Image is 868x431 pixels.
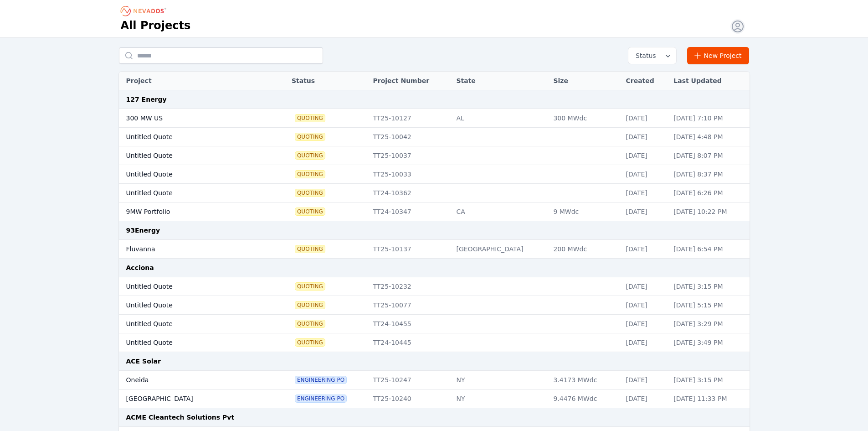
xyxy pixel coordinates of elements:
[295,376,346,384] span: Engineering PO
[295,171,325,178] span: Quoting
[119,277,264,296] td: Untitled Quote
[121,18,191,33] h1: All Projects
[119,184,264,203] td: Untitled Quote
[549,203,621,221] td: 9 MWdc
[452,72,549,90] th: State
[368,240,452,259] td: TT25-10137
[295,208,325,215] span: Quoting
[295,152,325,159] span: Quoting
[295,133,325,140] span: Quoting
[669,371,749,389] td: [DATE] 3:15 PM
[621,109,669,128] td: [DATE]
[119,146,750,165] tr: Untitled QuoteQuotingTT25-10037[DATE][DATE] 8:07 PM
[119,315,750,333] tr: Untitled QuoteQuotingTT24-10455[DATE][DATE] 3:29 PM
[621,240,669,259] td: [DATE]
[621,315,669,333] td: [DATE]
[119,240,264,259] td: Fluvanna
[669,277,749,296] td: [DATE] 3:15 PM
[621,203,669,221] td: [DATE]
[119,165,750,184] tr: Untitled QuoteQuotingTT25-10033[DATE][DATE] 8:37 PM
[295,320,325,327] span: Quoting
[549,371,621,389] td: 3.4173 MWdc
[621,72,669,90] th: Created
[119,371,750,389] tr: OneidaEngineering POTT25-10247NY3.4173 MWdc[DATE][DATE] 3:15 PM
[452,389,549,408] td: NY
[119,296,750,315] tr: Untitled QuoteQuotingTT25-10077[DATE][DATE] 5:15 PM
[632,51,656,60] span: Status
[452,203,549,221] td: CA
[368,296,452,315] td: TT25-10077
[368,203,452,221] td: TT24-10347
[669,128,749,146] td: [DATE] 4:48 PM
[368,371,452,389] td: TT25-10247
[368,146,452,165] td: TT25-10037
[295,283,325,290] span: Quoting
[669,109,749,128] td: [DATE] 7:10 PM
[368,389,452,408] td: TT25-10240
[295,245,325,253] span: Quoting
[119,203,264,221] td: 9MW Portfolio
[669,333,749,352] td: [DATE] 3:49 PM
[368,165,452,184] td: TT25-10033
[119,333,750,352] tr: Untitled QuoteQuotingTT24-10445[DATE][DATE] 3:49 PM
[621,165,669,184] td: [DATE]
[119,128,264,146] td: Untitled Quote
[621,389,669,408] td: [DATE]
[119,184,750,203] tr: Untitled QuoteQuotingTT24-10362[DATE][DATE] 6:26 PM
[452,240,549,259] td: [GEOGRAPHIC_DATA]
[368,109,452,128] td: TT25-10127
[368,72,452,90] th: Project Number
[119,128,750,146] tr: Untitled QuoteQuotingTT25-10042[DATE][DATE] 4:48 PM
[549,389,621,408] td: 9.4476 MWdc
[287,72,369,90] th: Status
[295,189,325,197] span: Quoting
[621,277,669,296] td: [DATE]
[119,389,264,408] td: [GEOGRAPHIC_DATA]
[621,296,669,315] td: [DATE]
[621,146,669,165] td: [DATE]
[119,333,264,352] td: Untitled Quote
[669,146,749,165] td: [DATE] 8:07 PM
[119,165,264,184] td: Untitled Quote
[119,371,264,389] td: Oneida
[452,371,549,389] td: NY
[119,389,750,408] tr: [GEOGRAPHIC_DATA]Engineering POTT25-10240NY9.4476 MWdc[DATE][DATE] 11:33 PM
[295,395,346,402] span: Engineering PO
[368,184,452,203] td: TT24-10362
[669,389,749,408] td: [DATE] 11:33 PM
[669,184,749,203] td: [DATE] 6:26 PM
[669,72,749,90] th: Last Updated
[368,128,452,146] td: TT25-10042
[549,109,621,128] td: 300 MWdc
[119,240,750,259] tr: FluvannaQuotingTT25-10137[GEOGRAPHIC_DATA]200 MWdc[DATE][DATE] 6:54 PM
[549,72,621,90] th: Size
[669,165,749,184] td: [DATE] 8:37 PM
[119,72,264,90] th: Project
[295,114,325,122] span: Quoting
[119,90,750,109] td: 127 Energy
[621,128,669,146] td: [DATE]
[669,203,749,221] td: [DATE] 10:22 PM
[368,315,452,333] td: TT24-10455
[368,277,452,296] td: TT25-10232
[119,315,264,333] td: Untitled Quote
[119,296,264,315] td: Untitled Quote
[621,333,669,352] td: [DATE]
[621,184,669,203] td: [DATE]
[628,47,676,64] button: Status
[119,259,750,277] td: Acciona
[368,333,452,352] td: TT24-10445
[119,352,750,371] td: ACE Solar
[669,296,749,315] td: [DATE] 5:15 PM
[119,146,264,165] td: Untitled Quote
[119,109,264,128] td: 300 MW US
[687,47,750,64] a: New Project
[119,109,750,128] tr: 300 MW USQuotingTT25-10127AL300 MWdc[DATE][DATE] 7:10 PM
[549,240,621,259] td: 200 MWdc
[295,339,325,346] span: Quoting
[119,408,750,427] td: ACME Cleantech Solutions Pvt
[452,109,549,128] td: AL
[621,371,669,389] td: [DATE]
[669,315,749,333] td: [DATE] 3:29 PM
[119,221,750,240] td: 93Energy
